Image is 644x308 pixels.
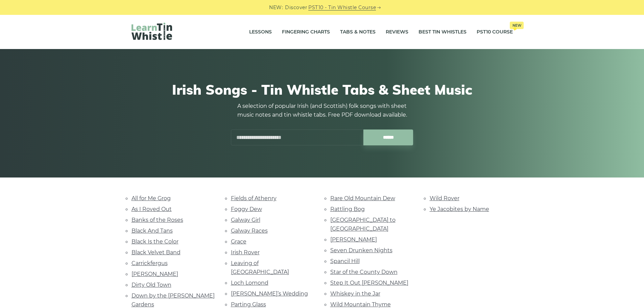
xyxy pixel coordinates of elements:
[231,301,266,308] a: Parting Glass
[330,290,380,297] a: Whiskey in the Jar
[231,290,308,297] a: [PERSON_NAME]’s Wedding
[231,206,262,212] a: Foggy Dew
[249,24,272,41] a: Lessons
[132,81,513,98] h1: Irish Songs - Tin Whistle Tabs & Sheet Music
[282,24,330,41] a: Fingering Charts
[330,217,396,232] a: [GEOGRAPHIC_DATA] to [GEOGRAPHIC_DATA]
[132,249,181,256] a: Black Velvet Band
[132,238,178,245] a: Black Is the Color
[132,206,172,212] a: As I Roved Out
[231,280,268,286] a: Loch Lomond
[330,269,398,275] a: Star of the County Down
[330,301,391,308] a: Wild Mountain Thyme
[231,195,277,202] a: Fields of Athenry
[330,280,408,286] a: Step It Out [PERSON_NAME]
[132,282,171,288] a: Dirty Old Town
[132,271,178,277] a: [PERSON_NAME]
[231,249,260,256] a: Irish Rover
[231,260,289,275] a: Leaving of [GEOGRAPHIC_DATA]
[330,247,392,254] a: Seven Drunken Nights
[330,258,360,264] a: Spancil Hill
[132,23,172,40] img: LearnTinWhistle.com
[510,22,524,29] span: New
[132,217,183,223] a: Banks of the Roses
[430,206,489,212] a: Ye Jacobites by Name
[430,195,459,202] a: Wild Rover
[231,238,246,245] a: Grace
[419,24,467,41] a: Best Tin Whistles
[386,24,408,41] a: Reviews
[132,292,215,308] a: Down by the [PERSON_NAME] Gardens
[231,217,260,223] a: Galway Girl
[477,24,513,41] a: PST10 CourseNew
[231,228,268,234] a: Galway Races
[132,195,171,202] a: All for Me Grog
[132,260,168,266] a: Carrickfergus
[231,102,413,119] p: A selection of popular Irish (and Scottish) folk songs with sheet music notes and tin whistle tab...
[330,195,395,202] a: Rare Old Mountain Dew
[330,206,365,212] a: Rattling Bog
[340,24,376,41] a: Tabs & Notes
[330,236,377,243] a: [PERSON_NAME]
[132,228,173,234] a: Black And Tans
